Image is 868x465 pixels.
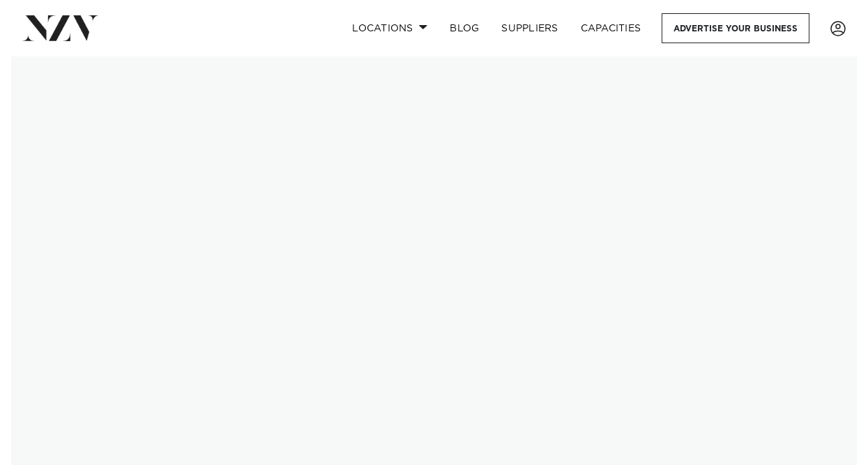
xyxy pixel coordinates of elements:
a: BLOG [439,13,490,43]
a: SUPPLIERS [490,13,569,43]
img: nzv-logo.png [22,15,98,40]
a: Locations [341,13,439,43]
a: Advertise your business [662,13,809,43]
a: Capacities [570,13,653,43]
